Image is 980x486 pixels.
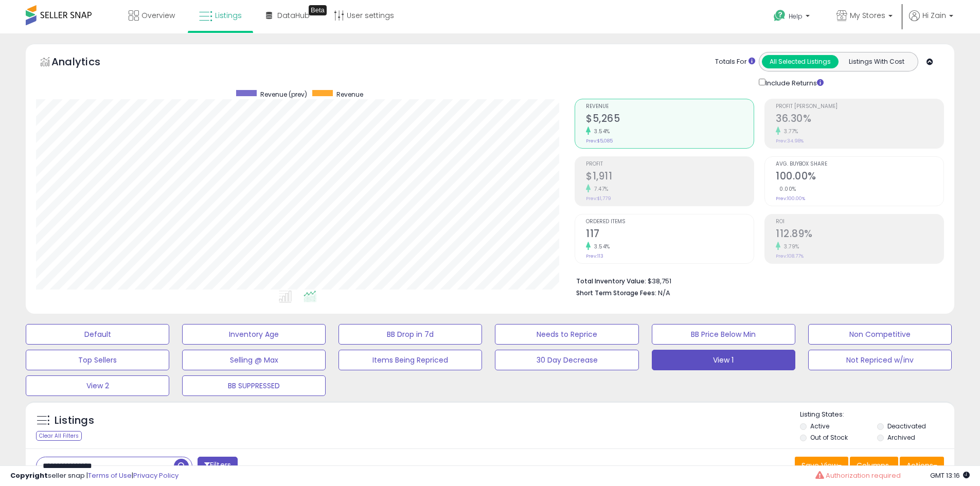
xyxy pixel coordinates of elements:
[277,10,310,21] span: DataHub
[591,243,610,250] small: 3.54%
[586,104,754,110] span: Revenue
[576,289,656,297] b: Short Term Storage Fees:
[586,253,603,259] small: Prev: 113
[762,55,839,68] button: All Selected Listings
[773,9,786,22] i: Get Help
[776,219,943,225] span: ROI
[795,457,848,474] button: Save View
[776,104,943,110] span: Profit [PERSON_NAME]
[576,277,646,285] b: Total Inventory Value:
[930,471,970,480] span: 2025-08-15 13:16 GMT
[36,431,82,441] div: Clear All Filters
[495,350,638,370] button: 30 Day Decrease
[88,471,132,480] a: Terms of Use
[810,422,829,430] label: Active
[198,457,238,475] button: Filters
[260,90,307,99] span: Revenue (prev)
[776,185,796,193] small: 0.00%
[51,55,120,71] h5: Analytics
[495,324,638,345] button: Needs to Reprice
[26,375,169,396] button: View 2
[887,422,926,430] label: Deactivated
[909,10,953,33] a: Hi Zain
[586,113,754,127] h2: $5,265
[850,457,898,474] button: Columns
[715,57,755,67] div: Totals For
[780,128,798,135] small: 3.77%
[751,77,836,88] div: Include Returns
[922,10,946,21] span: Hi Zain
[776,170,943,184] h2: 100.00%
[576,274,936,286] li: $38,751
[808,324,952,345] button: Non Competitive
[586,228,754,242] h2: 117
[10,471,48,480] strong: Copyright
[789,12,803,21] span: Help
[776,138,804,144] small: Prev: 34.98%
[652,324,795,345] button: BB Price Below Min
[182,324,326,345] button: Inventory Age
[338,350,482,370] button: Items Being Repriced
[586,138,613,144] small: Prev: $5,085
[652,350,795,370] button: View 1
[776,195,805,202] small: Prev: 100.00%
[658,288,670,298] span: N/A
[336,90,363,99] span: Revenue
[591,128,610,135] small: 3.54%
[133,471,179,480] a: Privacy Policy
[338,324,482,345] button: BB Drop in 7d
[780,243,799,250] small: 3.79%
[182,350,326,370] button: Selling @ Max
[887,433,915,442] label: Archived
[850,10,885,21] span: My Stores
[10,471,179,481] div: seller snap | |
[182,375,326,396] button: BB SUPPRESSED
[857,460,889,471] span: Columns
[808,350,952,370] button: Not Repriced w/inv
[586,195,611,202] small: Prev: $1,779
[765,2,820,33] a: Help
[309,5,327,15] div: Tooltip anchor
[55,413,94,428] h5: Listings
[215,10,242,21] span: Listings
[776,228,943,242] h2: 112.89%
[591,185,609,193] small: 7.47%
[26,324,169,345] button: Default
[776,113,943,127] h2: 36.30%
[776,253,804,259] small: Prev: 108.77%
[838,55,915,68] button: Listings With Cost
[800,410,954,420] p: Listing States:
[776,161,943,167] span: Avg. Buybox Share
[810,433,848,442] label: Out of Stock
[26,350,169,370] button: Top Sellers
[586,219,754,225] span: Ordered Items
[586,161,754,167] span: Profit
[586,170,754,184] h2: $1,911
[900,457,944,474] button: Actions
[141,10,175,21] span: Overview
